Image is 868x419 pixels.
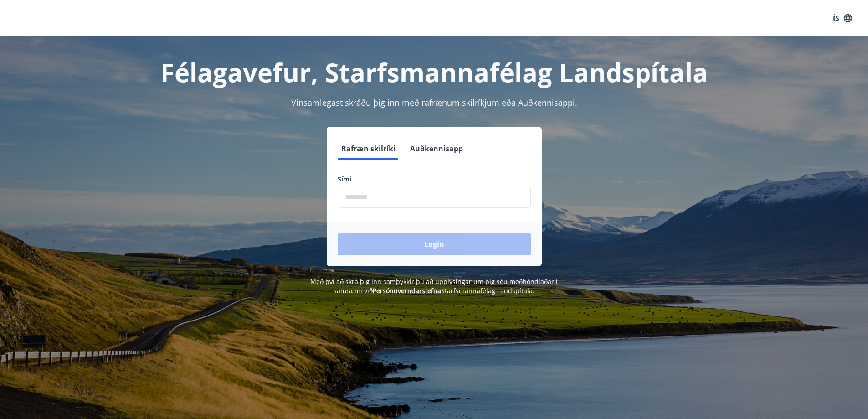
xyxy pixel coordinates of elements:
a: Persónuverndarstefna [373,286,441,295]
button: ÍS [828,10,857,26]
button: Rafræn skilríki [338,138,399,160]
h1: Félagavefur, Starfsmannafélag Landspítala [117,55,751,89]
span: Með því að skrá þig inn samþykkir þú að upplýsingar um þig séu meðhöndlaðar í samræmi við Starfsm... [310,277,558,295]
button: Auðkennisapp [406,138,467,160]
span: Vinsamlegast skráðu þig inn með rafrænum skilríkjum eða Auðkennisappi. [291,97,577,108]
label: Sími [338,175,531,184]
